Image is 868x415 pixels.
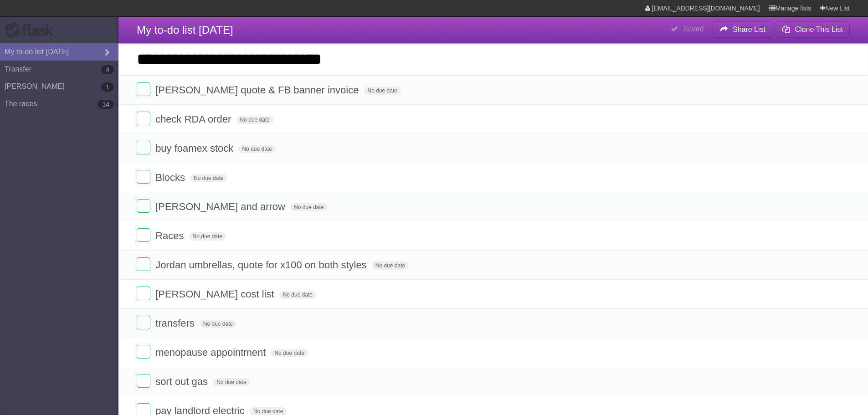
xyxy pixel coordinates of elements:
[137,24,233,36] span: My to-do list [DATE]
[137,199,150,213] label: Done
[155,230,186,241] span: Races
[101,65,114,74] b: 4
[137,82,150,96] label: Done
[155,347,268,358] span: menopause appointment
[137,374,150,388] label: Done
[190,174,227,182] span: No due date
[775,21,850,38] button: Clone This List
[713,21,773,38] button: Share List
[236,116,273,124] span: No due date
[155,376,210,387] span: sort out gas
[137,112,150,125] label: Done
[137,228,150,242] label: Done
[795,26,843,33] b: Clone This List
[5,22,59,39] div: Flask
[189,232,226,241] span: No due date
[290,203,327,211] span: No due date
[155,288,276,300] span: [PERSON_NAME] cost list
[372,261,409,270] span: No due date
[137,316,150,329] label: Done
[238,145,275,153] span: No due date
[137,257,150,271] label: Done
[155,143,236,154] span: buy foamex stock
[279,291,316,299] span: No due date
[137,141,150,154] label: Done
[137,287,150,300] label: Done
[155,259,369,271] span: Jordan umbrellas, quote for x100 on both styles
[155,201,288,212] span: [PERSON_NAME] and arrow
[200,320,236,328] span: No due date
[98,100,114,109] b: 14
[155,172,187,183] span: Blocks
[364,87,401,95] span: No due date
[271,349,308,357] span: No due date
[155,113,233,125] span: check RDA order
[683,25,704,33] b: Saved
[155,84,361,96] span: [PERSON_NAME] quote & FB banner invoice
[213,378,250,386] span: No due date
[155,318,197,329] span: transfers
[733,26,765,33] b: Share List
[137,345,150,359] label: Done
[137,170,150,184] label: Done
[101,82,114,92] b: 1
